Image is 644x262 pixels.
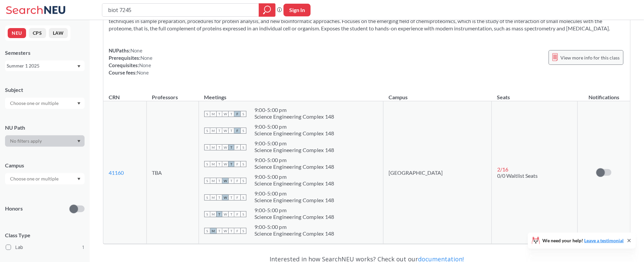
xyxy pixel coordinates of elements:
div: Summer 1 2025 [7,62,77,70]
div: Science Engineering Complex 148 [254,197,334,204]
input: Choose one or multiple [7,99,63,107]
span: S [240,111,246,117]
span: T [216,111,222,117]
span: T [228,161,234,167]
th: Meetings [199,87,384,101]
span: S [240,161,246,167]
span: S [204,144,210,150]
div: 9:00 - 5:00 pm [254,157,334,163]
div: Dropdown arrow [5,173,85,184]
span: M [210,228,216,234]
a: 41160 [109,169,124,176]
span: T [228,228,234,234]
span: S [240,194,246,201]
span: 1 [82,244,85,251]
span: W [222,144,228,150]
span: S [204,178,210,184]
span: S [240,178,246,184]
span: S [204,128,210,134]
span: We need your help! [543,238,624,243]
div: 9:00 - 5:00 pm [254,123,334,130]
span: W [222,194,228,201]
section: Presents a laboratory course in biotechnology with a focus on cutting-edge instrumentation that i... [109,10,625,32]
td: [GEOGRAPHIC_DATA] [383,101,492,244]
span: None [140,55,152,61]
span: W [222,228,228,234]
div: 9:00 - 5:00 pm [254,107,334,113]
div: Science Engineering Complex 148 [254,214,334,220]
div: Campus [5,162,85,169]
span: View more info for this class [561,53,620,62]
span: Class Type [5,232,85,239]
div: NU Path [5,124,85,131]
span: S [204,194,210,201]
span: T [228,111,234,117]
span: W [222,111,228,117]
span: S [240,228,246,234]
a: Leave a testimonial [584,238,624,243]
span: T [228,194,234,201]
button: CPS [29,28,46,38]
span: 2 / 16 [497,166,508,172]
span: None [130,47,142,53]
div: Science Engineering Complex 148 [254,113,334,120]
span: S [204,228,210,234]
svg: Dropdown arrow [77,178,81,180]
span: F [234,111,240,117]
span: W [222,178,228,184]
span: S [204,161,210,167]
div: 9:00 - 5:00 pm [254,173,334,180]
span: M [210,211,216,217]
div: Science Engineering Complex 148 [254,180,334,187]
div: CRN [109,94,120,101]
span: S [240,211,246,217]
span: 0/0 Waitlist Seats [497,172,538,179]
input: Class, professor, course number, "phrase" [107,4,254,16]
span: T [228,144,234,150]
span: M [210,111,216,117]
th: Campus [383,87,492,101]
span: M [210,194,216,201]
div: NUPaths: Prerequisites: Corequisites: Course fees: [109,47,152,76]
span: S [240,128,246,134]
span: W [222,128,228,134]
div: Subject [5,86,85,94]
div: 9:00 - 5:00 pm [254,190,334,197]
span: S [204,111,210,117]
div: Semesters [5,49,85,56]
span: T [228,128,234,134]
span: F [234,128,240,134]
span: S [204,211,210,217]
div: Science Engineering Complex 148 [254,130,334,137]
svg: Dropdown arrow [77,65,81,68]
span: T [216,178,222,184]
th: Professors [146,87,199,101]
span: F [234,161,240,167]
div: 9:00 - 5:00 pm [254,140,334,147]
div: magnifying glass [259,3,276,17]
span: F [234,211,240,217]
div: Science Engineering Complex 148 [254,230,334,237]
span: T [228,211,234,217]
button: NEU [8,28,26,38]
span: T [216,128,222,134]
span: T [216,161,222,167]
p: Honors [5,205,23,213]
button: LAW [49,28,68,38]
span: T [216,194,222,201]
th: Seats [492,87,577,101]
span: T [216,144,222,150]
div: Science Engineering Complex 148 [254,147,334,153]
span: S [240,144,246,150]
button: Sign In [284,4,311,16]
span: M [210,161,216,167]
div: Dropdown arrow [5,135,85,147]
span: W [222,161,228,167]
span: T [216,228,222,234]
span: W [222,211,228,217]
svg: magnifying glass [263,5,271,15]
svg: Dropdown arrow [77,102,81,105]
div: 9:00 - 5:00 pm [254,207,334,214]
span: T [228,178,234,184]
span: T [216,211,222,217]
